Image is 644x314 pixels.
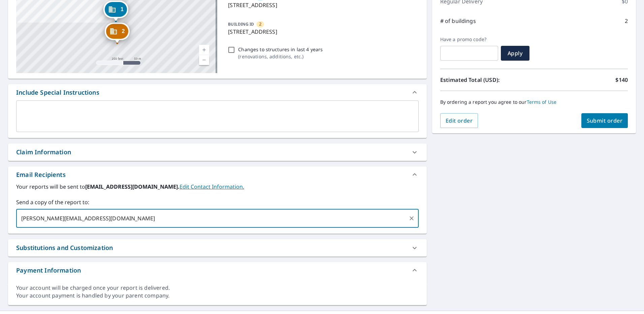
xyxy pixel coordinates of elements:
[16,266,81,275] div: Payment Information
[16,183,419,191] label: Your reports will be sent to
[440,76,534,84] p: Estimated Total (USD):
[407,214,416,223] button: Clear
[228,28,416,36] p: [STREET_ADDRESS]
[16,148,71,157] div: Claim Information
[199,55,209,65] a: Current Level 17, Zoom Out
[228,1,416,9] p: [STREET_ADDRESS]
[501,46,529,61] button: Apply
[506,50,524,57] span: Apply
[440,113,478,128] button: Edit order
[581,113,628,128] button: Submit order
[527,99,557,105] a: Terms of Use
[8,84,427,100] div: Include Special Instructions
[16,170,66,179] div: Email Recipients
[122,29,125,34] span: 2
[16,243,113,252] div: Substitutions and Customization
[180,183,244,190] a: EditContactInfo
[228,21,254,27] p: BUILDING ID
[16,198,419,206] label: Send a copy of the report to:
[238,53,323,60] p: ( renovations, additions, etc. )
[440,17,476,25] p: # of buildings
[238,46,323,53] p: Changes to structures in last 4 years
[103,1,128,22] div: Dropped pin, building 1, Commercial property, 405 E Pilot St Durham, NC 27707
[440,99,628,105] p: By ordering a report you agree to our
[121,7,124,12] span: 1
[16,292,419,300] div: Your account payment is handled by your parent company.
[8,144,427,161] div: Claim Information
[615,76,628,84] p: $140
[85,183,180,190] b: [EMAIL_ADDRESS][DOMAIN_NAME].
[199,45,209,55] a: Current Level 17, Zoom In
[8,239,427,256] div: Substitutions and Customization
[8,262,427,278] div: Payment Information
[587,117,623,124] span: Submit order
[259,21,261,27] span: 2
[440,36,498,42] label: Have a promo code?
[446,117,473,124] span: Edit order
[105,23,130,43] div: Dropped pin, building 2, Commercial property, 411 E Pilot St Durham, NC 27707
[16,88,99,97] div: Include Special Instructions
[8,166,427,183] div: Email Recipients
[625,17,628,25] p: 2
[16,284,419,292] div: Your account will be charged once your report is delivered.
